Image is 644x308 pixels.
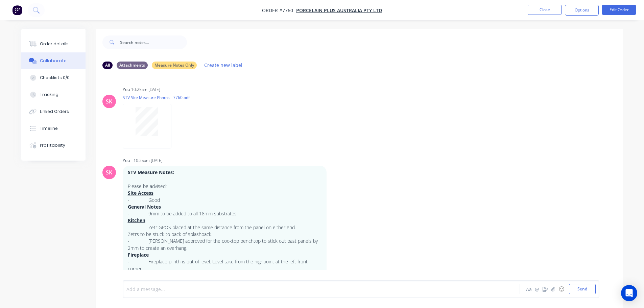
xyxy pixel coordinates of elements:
[120,35,187,49] input: Search notes...
[21,69,86,86] button: Checklists 0/0
[12,5,22,15] img: Factory
[40,58,67,64] div: Collaborate
[128,190,153,196] strong: Site Access
[128,197,321,204] p: - Good
[525,285,533,293] button: Aa
[21,35,86,52] button: Order details
[128,204,161,210] strong: General Notes
[565,5,599,16] button: Options
[21,120,86,137] button: Timeline
[40,41,69,47] div: Order details
[106,168,112,176] div: SK
[528,5,562,15] button: Close
[128,252,149,258] strong: Fireplace
[123,87,130,93] div: You
[40,92,58,98] div: Tracking
[128,210,321,217] p: - 9mm to be added to all 18mm substrates
[40,109,69,115] div: Linked Orders
[106,97,112,105] div: SK
[128,217,145,223] strong: Kitchen
[533,285,541,293] button: @
[21,52,86,69] button: Collaborate
[128,169,174,175] strong: STV Measure Notes:
[296,7,382,14] a: Porcelain Plus Australia Pty Ltd
[21,103,86,120] button: Linked Orders
[152,62,197,69] div: Measure Notes Only
[569,284,596,294] button: Send
[128,231,321,238] p: Zetrs to be stuck to back of splashback.
[117,62,148,69] div: Attachments
[131,87,160,93] div: 10:25am [DATE]
[201,61,246,70] button: Create new label
[40,125,58,132] div: Timeline
[123,158,130,164] div: You
[128,258,321,272] p: - Fireplace plinth is out of level. Level take from the highpoint at the left front corner.
[40,75,70,81] div: Checklists 0/0
[128,238,321,252] p: - [PERSON_NAME] approved for the cooktop benchtop to stick out past panels by 2mm to create an ov...
[21,86,86,103] button: Tracking
[602,5,636,15] button: Edit Order
[21,137,86,154] button: Profitability
[262,7,296,14] span: Order #7760 -
[128,224,321,231] p: - Zetr GPOS placed at the same distance from the panel on either end.
[621,285,637,301] div: Open Intercom Messenger
[102,62,113,69] div: All
[40,142,65,148] div: Profitability
[131,158,163,164] div: - 10:25am [DATE]
[123,95,190,100] p: STV Site Measure Photos - 7760.pdf
[557,285,566,293] button: ☺
[128,183,321,190] p: Please be advised:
